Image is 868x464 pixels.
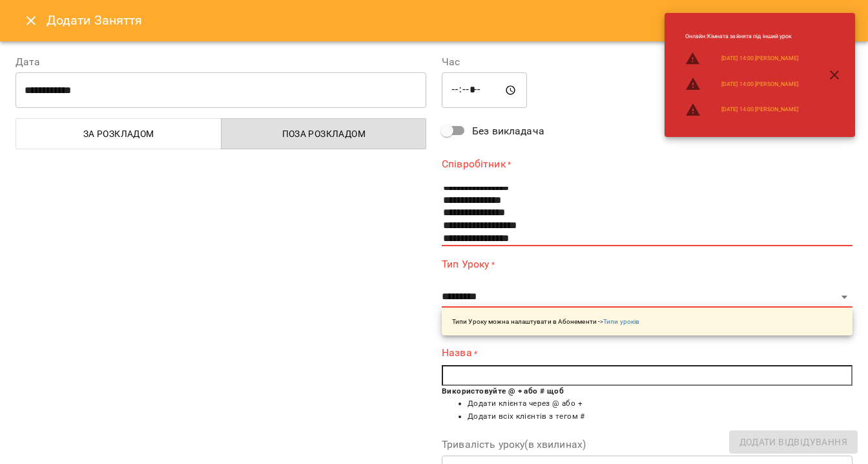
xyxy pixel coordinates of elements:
[442,386,564,395] b: Використовуйте @ + або # щоб
[442,439,852,450] label: Тривалість уроку(в хвилинах)
[442,346,852,361] label: Назва
[15,57,426,67] label: Дата
[15,5,46,36] button: Close
[472,123,544,139] span: Без викладача
[721,54,798,63] a: [DATE] 14:00 [PERSON_NAME]
[468,410,852,423] li: Додати всіх клієнтів з тегом #
[721,105,798,114] a: [DATE] 14:00 [PERSON_NAME]
[221,118,427,149] button: Поза розкладом
[468,397,852,410] li: Додати клієнта через @ або +
[675,27,809,46] li: Онлайн : Кімната зайнята під інший урок
[229,126,419,142] span: Поза розкладом
[442,156,852,171] label: Співробітник
[452,317,639,326] p: Типи Уроку можна налаштувати в Абонементи ->
[24,126,214,142] span: За розкладом
[46,10,852,30] h6: Додати Заняття
[721,80,798,89] a: [DATE] 14:00 [PERSON_NAME]
[603,318,639,325] a: Типи уроків
[442,57,852,67] label: Час
[442,257,852,271] label: Тип Уроку
[15,118,222,149] button: За розкладом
